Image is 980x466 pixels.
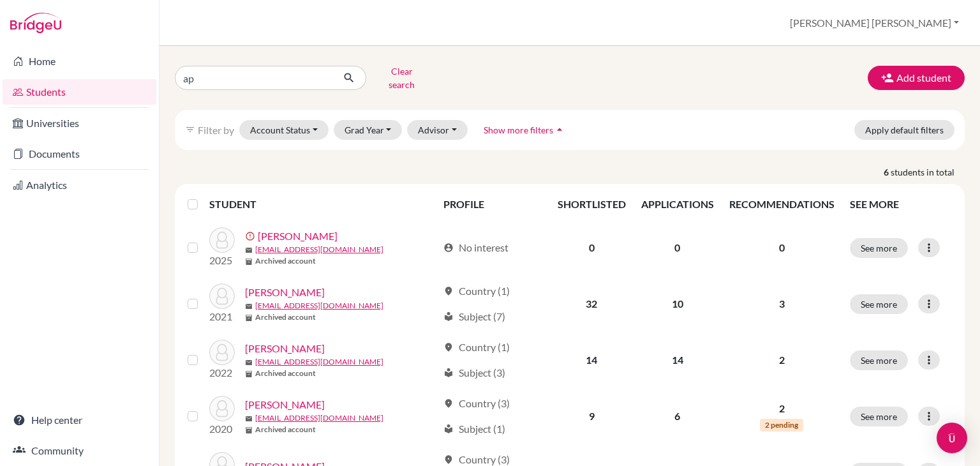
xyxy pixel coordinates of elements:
strong: 6 [884,165,891,179]
button: [PERSON_NAME] [PERSON_NAME] [784,11,965,35]
p: 2020 [209,421,235,437]
td: 0 [550,220,634,276]
button: Show more filtersarrow_drop_up [473,120,577,140]
div: Subject (7) [443,309,505,324]
b: Archived account [255,424,316,435]
div: Subject (1) [443,421,505,437]
th: SHORTLISTED [550,189,634,220]
span: location_on [443,286,454,296]
a: Universities [3,110,156,136]
button: Account Status [239,120,329,140]
a: Home [3,49,156,74]
td: 10 [634,276,722,332]
p: 3 [729,296,835,312]
button: Apply default filters [854,120,954,140]
a: Analytics [3,172,156,198]
td: 9 [550,388,634,444]
p: 2 [729,401,835,416]
b: Archived account [255,312,316,323]
p: 0 [729,240,835,255]
span: location_on [443,342,454,352]
button: See more [850,294,908,314]
p: 2025 [209,253,235,268]
span: mail [245,246,253,254]
a: [PERSON_NAME] [258,229,338,244]
span: Filter by [198,124,234,136]
td: 6 [634,388,722,444]
td: 14 [634,332,722,388]
div: Country (1) [443,283,510,299]
p: 2 [729,352,835,368]
span: inventory_2 [245,258,253,266]
input: Find student by name... [175,66,333,90]
button: See more [850,407,908,426]
a: [PERSON_NAME] [245,285,325,300]
a: [EMAIL_ADDRESS][DOMAIN_NAME] [255,356,383,368]
th: STUDENT [209,189,436,220]
div: No interest [443,240,509,255]
button: Add student [868,66,965,90]
span: 2 pending [760,419,803,432]
th: APPLICATIONS [634,189,722,220]
th: SEE MORE [842,189,960,220]
span: location_on [443,455,454,465]
button: See more [850,238,908,258]
span: inventory_2 [245,370,253,378]
a: [EMAIL_ADDRESS][DOMAIN_NAME] [255,244,383,255]
a: [EMAIL_ADDRESS][DOMAIN_NAME] [255,300,383,312]
img: Bridge-U [10,13,61,33]
b: Archived account [255,255,316,267]
img: Apaid, Chloe [209,283,235,309]
span: students in total [891,165,965,179]
div: Subject (3) [443,365,505,380]
span: account_circle [443,243,454,253]
button: Clear search [366,61,437,94]
span: Show more filters [484,124,553,135]
p: 2022 [209,365,235,380]
a: Documents [3,141,156,167]
span: location_on [443,398,454,409]
div: Country (1) [443,340,510,355]
a: Help center [3,407,156,433]
span: local_library [443,312,454,322]
th: RECOMMENDATIONS [722,189,842,220]
img: Apaid, Andy [209,227,235,253]
div: Country (3) [443,396,510,411]
a: [PERSON_NAME] [245,397,325,412]
th: PROFILE [436,189,550,220]
span: mail [245,415,253,423]
a: [EMAIL_ADDRESS][DOMAIN_NAME] [255,412,383,424]
span: local_library [443,368,454,378]
div: Open Intercom Messenger [937,423,967,453]
button: Grad Year [334,120,403,140]
button: See more [850,350,908,370]
span: inventory_2 [245,314,253,322]
td: 14 [550,332,634,388]
span: mail [245,303,253,310]
a: Community [3,438,156,463]
span: error_outline [245,231,258,241]
a: Students [3,79,156,105]
i: arrow_drop_up [553,123,566,136]
span: local_library [443,424,454,434]
b: Archived account [255,368,316,379]
span: inventory_2 [245,426,253,434]
a: [PERSON_NAME] [245,341,325,356]
button: Advisor [407,120,468,140]
img: Apollon, Karim [209,396,235,421]
img: Apaid, Jonathan [209,340,235,365]
span: mail [245,359,253,366]
td: 0 [634,220,722,276]
i: filter_list [185,124,195,135]
p: 2021 [209,309,235,324]
td: 32 [550,276,634,332]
